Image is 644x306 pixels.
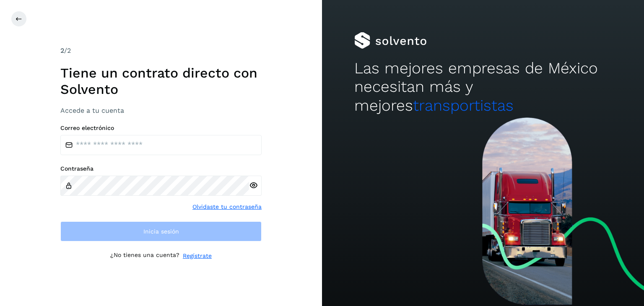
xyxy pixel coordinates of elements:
span: 2 [60,47,64,54]
div: /2 [60,46,262,56]
button: Inicia sesión [60,221,262,241]
h3: Accede a tu cuenta [60,106,262,114]
a: Regístrate [183,252,212,260]
label: Contraseña [60,165,262,172]
h2: Las mejores empresas de México necesitan más y mejores [354,59,612,115]
span: Inicia sesión [143,228,179,234]
label: Correo electrónico [60,124,262,132]
h1: Tiene un contrato directo con Solvento [60,65,262,97]
span: transportistas [413,96,514,114]
p: ¿No tienes una cuenta? [110,252,179,260]
a: Olvidaste tu contraseña [192,202,262,211]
